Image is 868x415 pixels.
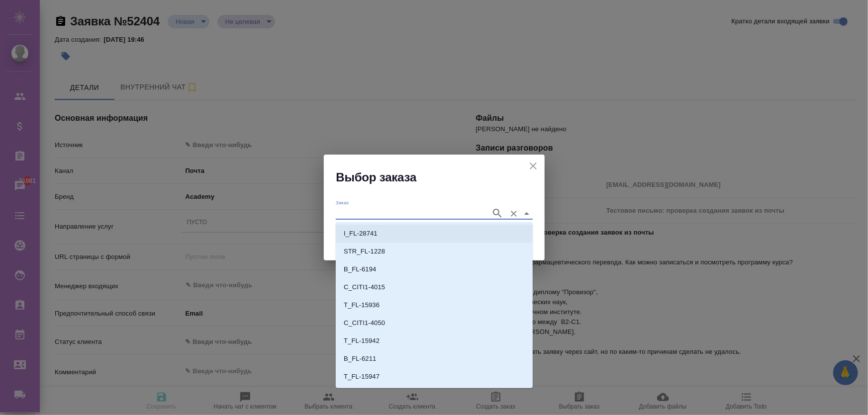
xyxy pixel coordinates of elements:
[344,247,385,256] p: STR_FL-1228
[344,300,380,310] p: T_FL-15936
[344,336,380,346] p: T_FL-15942
[336,200,349,205] label: Заказ
[344,282,385,292] p: C_CITI1-4015
[344,318,385,328] p: C_CITI1-4050
[336,169,545,185] h2: Выбор заказа
[344,372,380,382] p: T_FL-15947
[344,264,376,274] p: B_FL-6194
[344,229,378,239] p: I_FL-28741
[344,354,376,364] p: B_FL-6211
[520,207,534,221] button: Close
[526,159,541,173] button: close
[490,206,505,221] button: Поиск
[507,207,521,221] button: Очистить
